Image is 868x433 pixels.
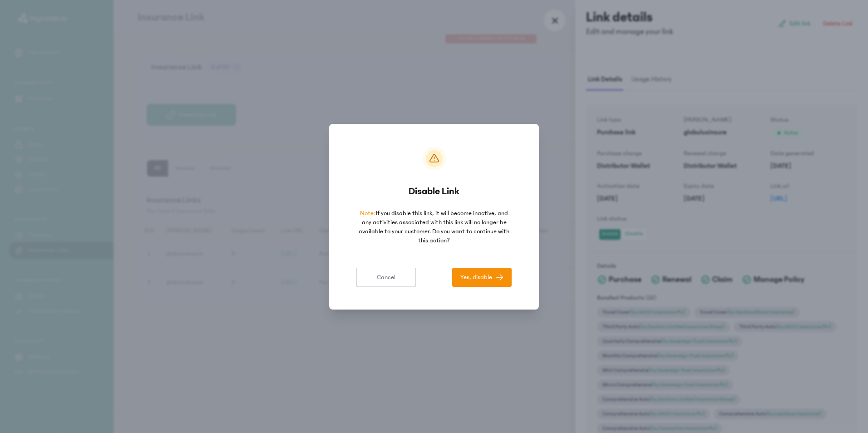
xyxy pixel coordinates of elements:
span: Note: [360,210,376,217]
button: Yes, disable [452,268,512,287]
span: Yes, disable [460,273,492,282]
p: If you disable this link, it will become inactive, and any activities associated with this link w... [358,209,510,245]
button: Cancel [356,268,416,287]
h4: Disable Link [409,184,459,199]
span: Cancel [377,273,395,282]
